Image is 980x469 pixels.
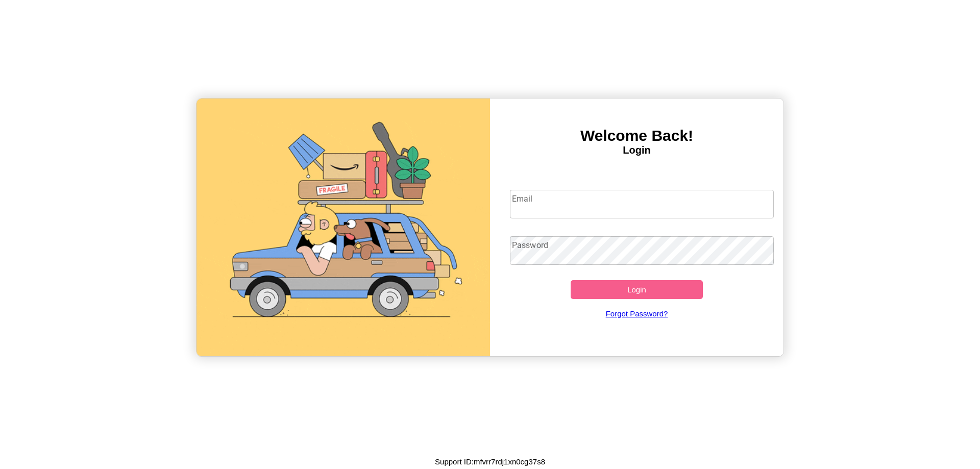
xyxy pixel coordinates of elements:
[571,280,703,299] button: Login
[505,299,769,328] a: Forgot Password?
[197,98,490,356] img: gif
[490,144,783,156] h4: Login
[490,127,783,144] h3: Welcome Back!
[435,455,545,468] p: Support ID: mfvrr7rdj1xn0cg37s8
